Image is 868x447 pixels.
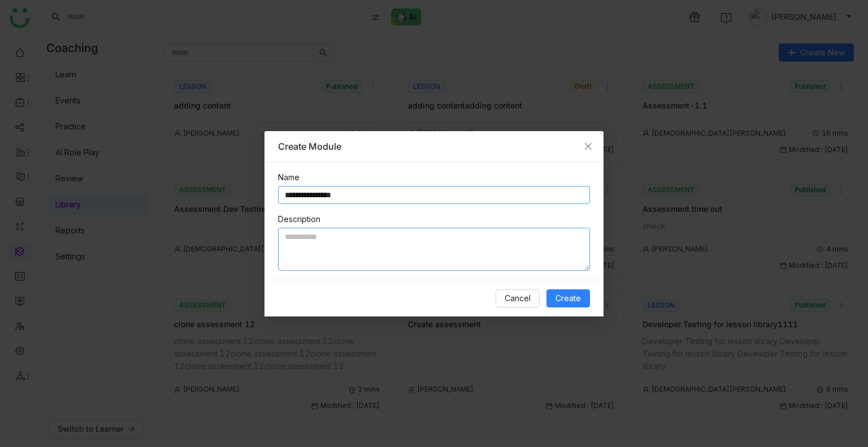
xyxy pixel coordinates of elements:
span: Create [555,292,581,305]
div: Description [278,213,590,225]
button: Cancel [496,289,540,307]
div: Name [278,171,590,184]
button: Close [573,131,604,162]
button: Create [546,289,590,307]
div: Create Module [278,140,590,153]
span: Cancel [505,292,531,305]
